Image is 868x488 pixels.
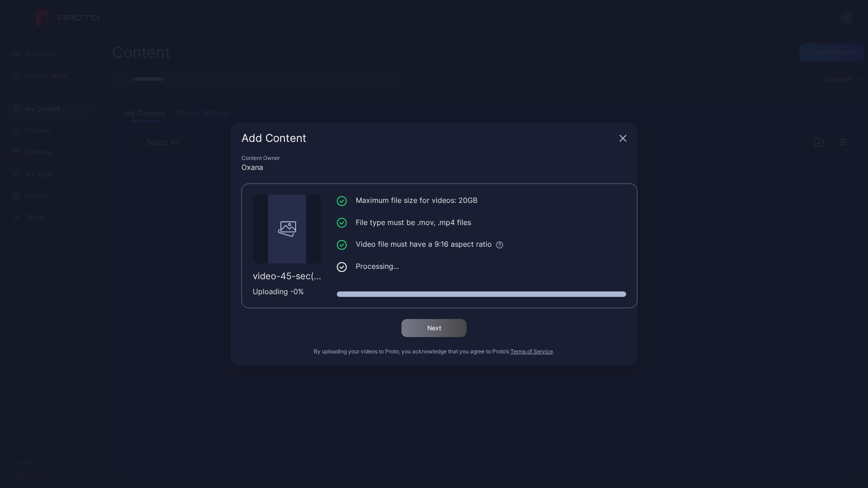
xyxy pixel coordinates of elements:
div: Content Owner [241,155,627,162]
li: Maximum file size for videos: 20GB [337,195,626,206]
button: Next [401,319,467,337]
div: Add Content [241,133,616,144]
div: Uploading - 0 % [253,286,321,297]
li: Processing... [337,261,626,272]
div: video-45-sec(3).mp4 [253,271,321,282]
div: Next [427,324,441,332]
button: Terms of Service [510,348,553,355]
div: Oxana [241,162,627,173]
li: File type must be .mov, .mp4 files [337,217,626,228]
div: By uploading your videos to Proto, you acknowledge that you agree to Proto’s . [241,348,627,355]
li: Video file must have a 9:16 aspect ratio [337,239,626,250]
